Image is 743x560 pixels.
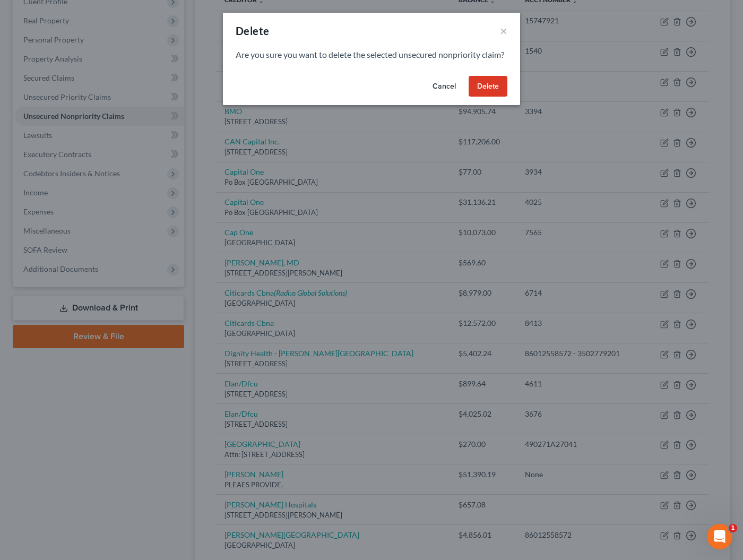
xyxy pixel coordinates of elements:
[236,49,507,61] p: Are you sure you want to delete the selected unsecured nonpriority claim?
[500,24,507,37] button: ×
[707,524,732,549] iframe: Intercom live chat
[424,76,464,97] button: Cancel
[469,76,507,97] button: Delete
[236,23,269,38] div: Delete
[729,524,737,532] span: 1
